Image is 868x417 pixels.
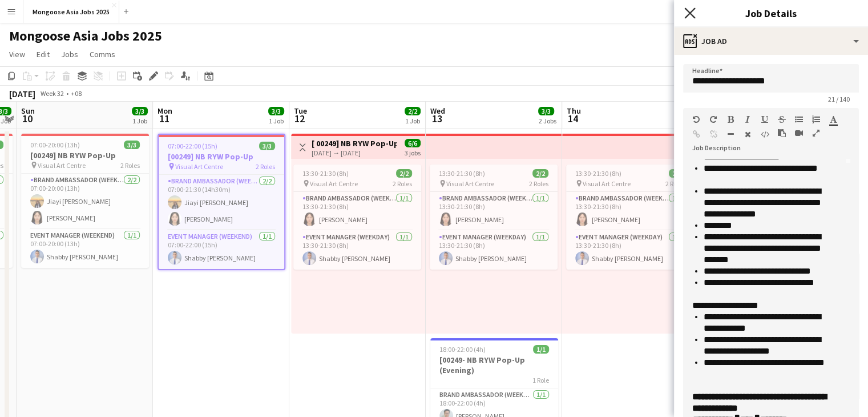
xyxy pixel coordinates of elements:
span: 2/2 [532,169,548,178]
span: 07:00-20:00 (13h) [30,141,80,149]
button: Redo [709,115,717,124]
app-card-role: Brand Ambassador (weekday)1/113:30-21:30 (8h)[PERSON_NAME] [566,192,694,231]
span: 10 [19,112,35,125]
button: Text Color [829,115,837,124]
app-job-card: 07:00-20:00 (13h)3/3[00249] NB RYW Pop-Up Visual Art Centre2 RolesBrand Ambassador (weekend)2/207... [21,134,149,268]
app-card-role: Brand Ambassador (weekday)1/113:30-21:30 (8h)[PERSON_NAME] [293,192,421,231]
app-job-card: 13:30-21:30 (8h)2/2 Visual Art Centre2 RolesBrand Ambassador (weekday)1/113:30-21:30 (8h)[PERSON_... [566,165,694,270]
div: 1 Job [405,117,420,125]
button: Clear Formatting [744,130,752,139]
div: Job Ad [674,27,868,55]
span: View [9,49,25,59]
app-card-role: Event Manager (weekend)1/107:00-22:00 (15h)Shabby [PERSON_NAME] [159,230,284,269]
div: [DATE] [9,88,35,99]
span: Week 32 [38,89,66,98]
span: Visual Art Centre [175,162,223,171]
span: Visual Art Centre [38,161,86,170]
app-card-role: Event Manager (weekday)1/113:30-21:30 (8h)Shabby [PERSON_NAME] [293,231,421,270]
button: Ordered List [812,115,820,124]
span: 2 Roles [393,179,412,188]
span: 1 Role [532,376,549,384]
span: 6/6 [405,139,421,147]
button: Insert video [795,129,803,138]
span: 11 [156,112,172,125]
span: Edit [37,49,50,59]
app-card-role: Event Manager (weekday)1/113:30-21:30 (8h)Shabby [PERSON_NAME] [566,231,694,270]
span: 2 Roles [256,162,275,171]
button: Bold [726,115,734,124]
app-job-card: 13:30-21:30 (8h)2/2 Visual Art Centre2 RolesBrand Ambassador (weekday)1/113:30-21:30 (8h)[PERSON_... [293,165,421,270]
button: Horizontal Line [726,130,734,139]
button: Undo [692,115,700,124]
h3: Job Details [674,6,868,21]
span: 14 [565,112,581,125]
app-card-role: Brand Ambassador (weekend)2/207:00-20:00 (13h)Jiayi [PERSON_NAME][PERSON_NAME] [21,174,149,229]
h3: [00249] NB RYW Pop-Up [159,151,284,162]
app-card-role: Brand Ambassador (weekday)2/207:00-21:30 (14h30m)Jiayi [PERSON_NAME][PERSON_NAME] [159,175,284,230]
a: View [5,47,30,62]
button: Fullscreen [812,129,820,138]
button: Strikethrough [778,115,786,124]
span: Sun [21,106,35,116]
div: 3 jobs [405,147,421,157]
span: 2/2 [405,107,421,115]
span: 13:30-21:30 (8h) [302,169,349,178]
app-job-card: 07:00-22:00 (15h)3/3[00249] NB RYW Pop-Up Visual Art Centre2 RolesBrand Ambassador (weekday)2/207... [158,134,285,270]
span: Visual Art Centre [446,179,494,188]
app-card-role: Event Manager (weekend)1/107:00-20:00 (13h)Shabby [PERSON_NAME] [21,229,149,268]
div: 2 Jobs [539,117,556,125]
span: Tue [294,106,307,116]
span: 12 [292,112,307,125]
button: Mongoose Asia Jobs 2025 [23,1,119,23]
span: 2 Roles [529,179,548,188]
h3: [00249- NB RYW Pop-Up (Evening) [430,355,558,375]
button: Italic [744,115,752,124]
h3: [ 00249] NB RYW Pop-Up [312,138,397,149]
span: 2/2 [396,169,412,178]
h1: Mongoose Asia Jobs 2025 [9,27,162,45]
h3: [00249] NB RYW Pop-Up [21,150,149,161]
span: Jobs [61,49,78,59]
span: 3/3 [124,141,140,149]
span: Wed [430,106,445,116]
app-job-card: 13:30-21:30 (8h)2/2 Visual Art Centre2 RolesBrand Ambassador (weekday)1/113:30-21:30 (8h)[PERSON_... [430,165,558,270]
div: 1 Job [132,117,147,125]
span: 3/3 [268,107,284,115]
span: Visual Art Centre [310,179,358,188]
a: Comms [85,47,120,62]
app-card-role: Brand Ambassador (weekday)1/113:30-21:30 (8h)[PERSON_NAME] [430,192,558,231]
button: HTML Code [761,130,769,139]
button: Underline [761,115,769,124]
span: 13:30-21:30 (8h) [439,169,485,178]
div: 1 Job [269,117,284,125]
div: +08 [71,89,82,98]
app-card-role: Event Manager (weekday)1/113:30-21:30 (8h)Shabby [PERSON_NAME] [430,231,558,270]
span: 13 [429,112,445,125]
a: Edit [32,47,54,62]
span: 3/3 [132,107,148,115]
div: [DATE] → [DATE] [312,149,397,157]
button: Unordered List [795,115,803,124]
span: Comms [90,49,115,59]
span: 2 Roles [120,161,140,170]
span: Thu [567,106,581,116]
button: Paste as plain text [778,129,786,138]
span: 2/2 [669,169,685,178]
span: 3/3 [259,142,275,150]
span: 13:30-21:30 (8h) [575,169,621,178]
span: 21 / 140 [819,95,859,103]
span: 2 Roles [665,179,685,188]
span: 3/3 [538,107,554,115]
span: 18:00-22:00 (4h) [439,345,486,354]
a: Jobs [56,47,83,62]
span: Mon [158,106,172,116]
span: Visual Art Centre [583,179,631,188]
span: 1/1 [533,345,549,354]
span: 07:00-22:00 (15h) [168,142,217,150]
